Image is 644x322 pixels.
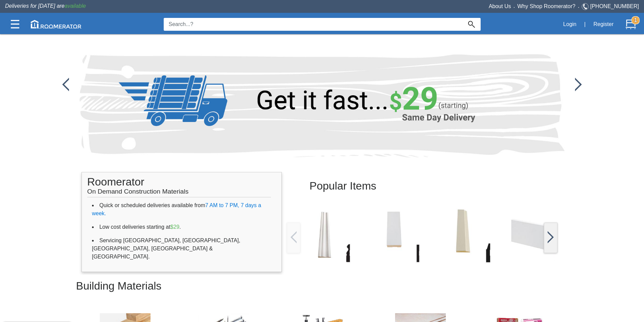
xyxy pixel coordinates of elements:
button: Register [590,17,617,31]
img: /app/images/Buttons/favicon.jpg [575,78,582,91]
span: $29 [170,224,180,230]
h1: Roomerator [87,172,271,197]
img: /app/images/Buttons/favicon.jpg [548,231,554,243]
img: /app/images/Buttons/favicon.jpg [291,231,297,243]
span: • [575,6,582,9]
a: Why Shop Roomerator? [517,3,576,9]
span: Deliveries for [DATE] are [5,3,86,9]
h2: Popular Items [309,175,535,197]
a: About Us [489,3,511,9]
img: /app/images/Buttons/favicon.jpg [503,205,562,264]
img: roomerator-logo.svg [31,20,82,28]
strong: 1 [631,16,640,24]
li: Servicing [GEOGRAPHIC_DATA], [GEOGRAPHIC_DATA], [GEOGRAPHIC_DATA], [GEOGRAPHIC_DATA] & [GEOGRAPHI... [92,234,272,264]
img: /app/images/Buttons/favicon.jpg [295,205,354,264]
div: | [580,17,590,32]
img: /app/images/Buttons/favicon.jpg [364,205,423,264]
img: Cart.svg [626,19,636,29]
span: • [511,6,517,9]
img: Telephone.svg [582,2,590,11]
img: /app/images/Buttons/favicon.jpg [434,205,493,264]
span: On Demand Construction Materials [87,184,189,195]
li: Low cost deliveries starting at . [92,220,272,234]
li: Quick or scheduled deliveries available from [92,199,272,220]
img: Categories.svg [11,20,19,28]
button: Login [559,17,580,31]
span: available [65,3,86,9]
a: [PHONE_NUMBER] [590,3,639,9]
h2: Building Materials [76,275,568,297]
img: /app/images/Buttons/favicon.jpg [62,78,69,91]
img: Search_Icon.svg [468,21,475,28]
input: Search...? [164,18,462,31]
